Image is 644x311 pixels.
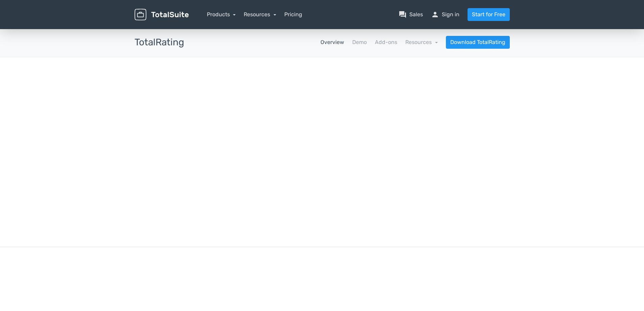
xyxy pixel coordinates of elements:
a: Start for Free [468,8,510,21]
a: Overview [320,38,344,46]
span: person [431,10,439,19]
a: personSign in [431,10,459,19]
span: question_answer [399,10,407,19]
a: Resources [244,11,276,18]
a: Pricing [284,10,302,19]
a: Add-ons [375,38,397,46]
a: Resources [405,39,438,45]
a: question_answerSales [399,10,423,19]
a: Products [207,11,236,18]
a: Download TotalRating [446,36,510,49]
img: TotalSuite for WordPress [135,9,189,21]
a: Demo [352,38,367,46]
h3: TotalRating [135,37,184,48]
